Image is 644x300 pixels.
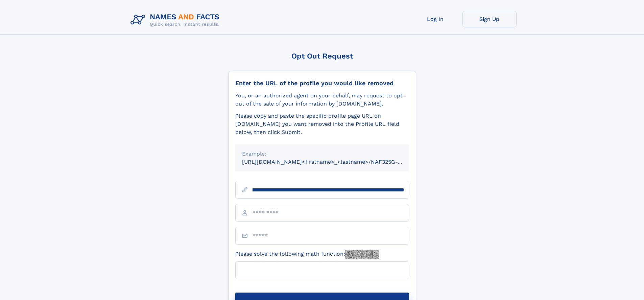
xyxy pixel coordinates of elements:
[235,92,409,108] div: You, or an authorized agent on your behalf, may request to opt-out of the sale of your informatio...
[242,159,422,165] small: [URL][DOMAIN_NAME]<firstname>_<lastname>/NAF325G-xxxxxxxx
[242,150,402,158] div: Example:
[128,11,225,29] img: Logo Names and Facts
[462,11,517,27] a: Sign Up
[235,250,379,259] label: Please solve the following math function:
[408,11,462,27] a: Log In
[228,52,416,60] div: Opt Out Request
[235,79,409,87] div: Enter the URL of the profile you would like removed
[235,112,409,136] div: Please copy and paste the specific profile page URL on [DOMAIN_NAME] you want removed into the Pr...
